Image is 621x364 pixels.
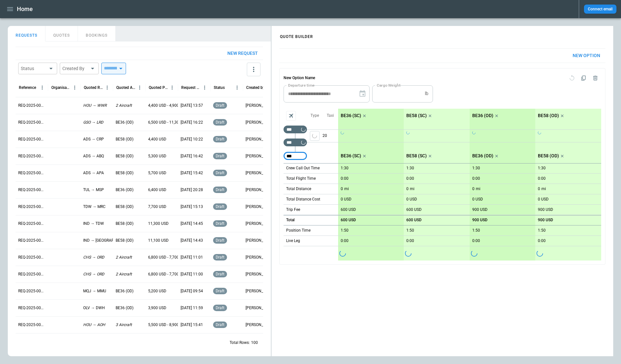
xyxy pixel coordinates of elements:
p: 1:30 [472,166,480,171]
p: REQ-2025-000244 [18,238,45,243]
div: Status [214,85,225,90]
p: BE58 (OD) [538,153,559,159]
span: draft [214,306,226,310]
p: Trip Fee [286,207,300,212]
button: Quoted Aircraft column menu [135,83,144,92]
p: REQ-2025-000249 [18,153,45,159]
p: BE58 (OD) [538,113,559,118]
p: 0 USD [538,197,549,202]
button: New request [222,47,263,60]
p: TUL → MSP [83,187,104,193]
div: Request Created At (UTC-05:00) [181,85,200,90]
p: [DATE] 16:22 [181,120,203,125]
p: [PERSON_NAME] [246,103,273,108]
p: REQ-2025-000247 [18,187,45,193]
p: 2 Aircraft [116,255,132,260]
button: Status column menu [233,83,241,92]
p: 4,400 USD - 4,900 USD [148,103,187,108]
p: 3,900 USD [148,305,166,311]
p: 1:50 [341,228,349,233]
p: 0:00 [406,238,414,243]
h6: Total [286,218,295,222]
p: [PERSON_NAME] [246,221,273,226]
p: [DATE] 10:22 [181,137,203,142]
p: 900 USD [472,207,488,212]
p: [PERSON_NAME] [246,272,273,277]
p: mi [541,186,546,192]
p: REQ-2025-000246 [18,204,45,210]
p: REQ-2025-000252 [18,103,45,108]
p: BE36 (SC) [341,113,361,118]
div: Quoted Route [84,85,103,90]
p: 0:00 [472,176,480,181]
p: ADS → ABQ [83,153,104,159]
span: Reset quote option [566,72,578,84]
p: 600 USD [406,218,422,223]
p: [PERSON_NAME] [246,305,273,311]
p: REQ-2025-000241 [18,288,45,294]
h6: New Option Name [284,72,315,84]
p: 1:50 [538,228,546,233]
div: Created By [62,65,88,72]
div: Status [21,65,47,72]
div: Quoted Aircraft [116,85,135,90]
p: 600 USD [406,207,422,212]
p: BE36 (OD) [472,113,493,118]
p: 0 USD [472,197,483,202]
p: BE58 (SC) [406,113,427,118]
div: Quoted Price [149,85,168,90]
p: [DATE] 14:45 [181,221,203,226]
p: 5,200 USD [148,288,166,294]
span: draft [214,289,226,293]
p: mi [410,186,414,192]
button: Reference column menu [38,83,46,92]
button: QUOTES [45,26,78,42]
p: 0:00 [538,238,546,243]
p: 0:00 [341,238,349,243]
p: [DATE] 11:59 [181,305,203,311]
label: Cargo Weight [377,82,400,88]
p: [DATE] 15:13 [181,204,203,210]
p: 600 USD [341,218,356,223]
p: [DATE] 20:28 [181,187,203,193]
p: BE58 (OD) [116,153,133,159]
div: Too short [284,126,307,133]
p: BE58 (SC) [406,153,427,159]
p: 20 [323,130,338,142]
button: more [247,63,260,76]
div: Created by [246,85,265,90]
p: 4,400 USD [148,137,166,142]
p: 0 USD [341,197,351,202]
p: BE36 (OD) [116,187,133,193]
p: [DATE] 09:54 [181,288,203,294]
p: 0 [406,187,409,191]
p: 2 Aircraft [116,103,132,108]
span: draft [214,322,226,327]
p: BE36 (OD) [116,120,133,125]
p: REQ-2025-000250 [18,137,45,142]
p: [DATE] 16:42 [181,153,203,159]
p: CHS → ORD [83,255,104,260]
p: REQ-2025-000243 [18,255,45,260]
p: mi [344,186,349,192]
label: Departure time [288,82,315,88]
p: ADS → CRP [83,137,104,142]
p: 0 [472,187,475,191]
p: [DATE] 11:00 [181,272,203,277]
p: BE36 (OD) [116,305,133,311]
div: scrollable content [272,43,613,270]
p: [PERSON_NAME] [246,187,273,193]
p: BE36 (SC) [341,153,361,159]
span: draft [214,255,226,260]
p: REQ-2025-000242 [18,272,45,277]
p: 1:30 [406,166,414,171]
p: 3 Aircraft [116,322,132,328]
span: Aircraft selection [286,111,296,121]
span: draft [214,154,226,158]
span: draft [214,171,226,175]
button: BOOKINGS [78,26,116,42]
p: 0 [341,187,343,191]
p: HOU → AOH [83,322,105,328]
p: 5,300 USD [148,153,166,159]
p: 7,700 USD [148,204,166,210]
